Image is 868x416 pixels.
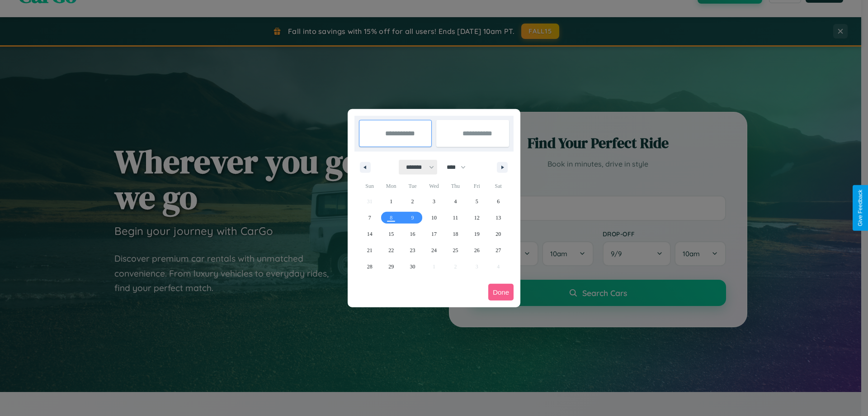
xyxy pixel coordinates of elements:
span: 7 [368,210,371,226]
span: 12 [474,210,480,226]
span: 3 [433,193,435,210]
span: 29 [388,258,394,275]
button: 11 [445,210,466,226]
span: 15 [388,226,394,242]
button: 9 [402,210,423,226]
button: Done [488,284,514,301]
span: 11 [453,210,458,226]
span: Sat [488,179,509,193]
span: 26 [474,242,480,258]
button: 1 [380,193,401,210]
span: 6 [497,193,500,210]
button: 30 [402,258,423,275]
span: 17 [431,226,437,242]
span: Thu [445,179,466,193]
span: 2 [411,193,414,210]
button: 18 [445,226,466,242]
button: 23 [402,242,423,258]
span: 30 [410,258,415,275]
button: 4 [445,193,466,210]
span: Tue [402,179,423,193]
span: 10 [431,210,437,226]
span: 27 [495,242,501,258]
button: 19 [466,226,487,242]
button: 28 [359,258,380,275]
div: Give Feedback [857,190,863,226]
span: 23 [410,242,415,258]
button: 5 [466,193,487,210]
button: 22 [380,242,401,258]
span: 16 [410,226,415,242]
button: 29 [380,258,401,275]
button: 2 [402,193,423,210]
button: 16 [402,226,423,242]
span: Wed [423,179,444,193]
span: Fri [466,179,487,193]
button: 26 [466,242,487,258]
span: 4 [454,193,457,210]
span: 1 [390,193,392,210]
button: 21 [359,242,380,258]
button: 24 [423,242,444,258]
span: Mon [380,179,401,193]
span: 24 [431,242,437,258]
span: 19 [474,226,480,242]
button: 6 [488,193,509,210]
span: 22 [388,242,394,258]
span: Sun [359,179,380,193]
span: 25 [453,242,458,258]
button: 15 [380,226,401,242]
span: 28 [367,258,373,275]
span: 8 [390,210,392,226]
button: 13 [488,210,509,226]
span: 9 [411,210,414,226]
button: 14 [359,226,380,242]
button: 3 [423,193,444,210]
button: 10 [423,210,444,226]
button: 20 [488,226,509,242]
span: 21 [367,242,373,258]
button: 7 [359,210,380,226]
button: 17 [423,226,444,242]
button: 27 [488,242,509,258]
span: 5 [476,193,478,210]
span: 20 [495,226,501,242]
button: 12 [466,210,487,226]
button: 8 [380,210,401,226]
span: 18 [453,226,458,242]
button: 25 [445,242,466,258]
span: 14 [367,226,373,242]
span: 13 [495,210,501,226]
